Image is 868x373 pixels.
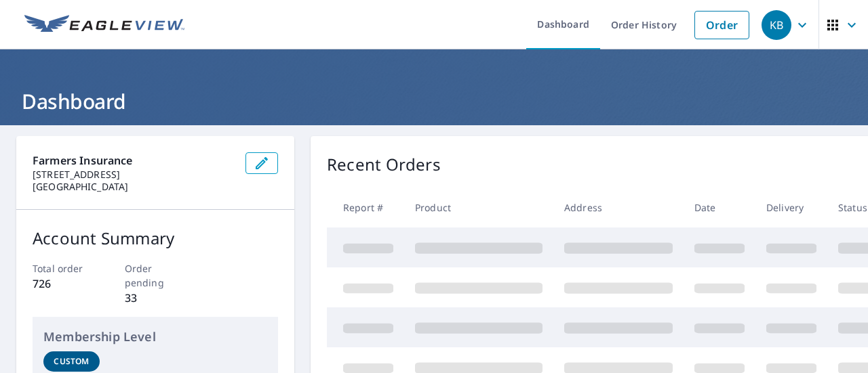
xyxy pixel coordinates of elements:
th: Delivery [755,188,827,227]
p: Account Summary [33,226,278,250]
img: EV Logo [24,15,184,35]
p: Farmers Insurance [33,152,235,169]
p: Membership Level [43,328,267,346]
th: Report # [327,188,404,227]
p: 726 [33,276,94,292]
div: KB [762,10,791,40]
p: Total order [33,261,94,276]
h1: Dashboard [16,87,852,115]
p: 33 [125,290,186,306]
p: Recent Orders [327,152,441,177]
th: Product [404,188,553,227]
p: Custom [54,355,89,368]
p: [STREET_ADDRESS] [33,169,235,181]
th: Date [684,188,755,227]
p: Order pending [125,261,186,290]
p: [GEOGRAPHIC_DATA] [33,181,235,193]
th: Address [553,188,684,227]
a: Order [694,11,749,39]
